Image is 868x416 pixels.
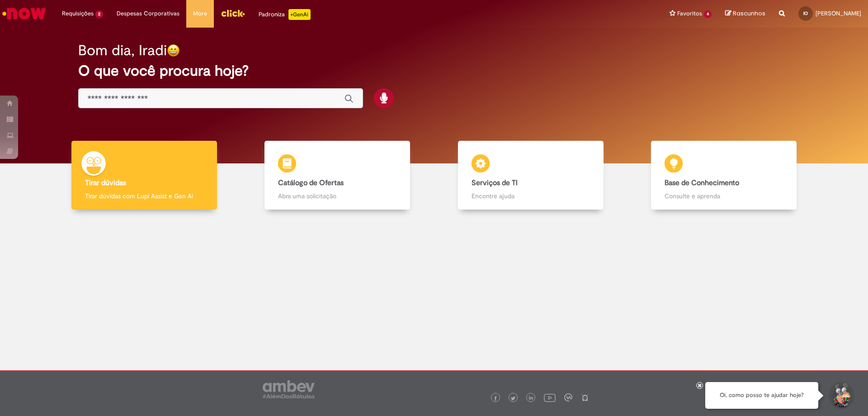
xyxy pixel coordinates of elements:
a: Tirar dúvidas Tirar dúvidas com Lupi Assist e Gen Ai [47,141,241,210]
img: logo_footer_naosei.png [581,393,589,402]
b: Serviços de TI [472,178,518,187]
span: Despesas Corporativas [117,9,179,18]
b: Tirar dúvidas [85,178,126,187]
img: logo_footer_workplace.png [564,393,572,402]
div: Oi, como posso te ajudar hoje? [705,382,818,409]
a: Catálogo de Ofertas Abra uma solicitação [241,141,434,210]
p: Encontre ajuda [472,191,590,201]
a: Base de Conhecimento Consulte e aprenda [627,141,821,210]
img: click_logo_yellow_360x200.png [221,6,245,20]
p: Consulte e aprenda [665,191,783,201]
p: Abra uma solicitação [278,191,396,201]
a: Rascunhos [725,10,765,18]
p: Tirar dúvidas com Lupi Assist e Gen Ai [85,191,203,201]
img: logo_footer_linkedin.png [529,396,533,401]
img: logo_footer_twitter.png [511,396,515,401]
div: Padroniza [259,9,311,20]
span: Favoritos [677,9,702,18]
h2: O que você procura hoje? [78,63,790,79]
img: happy-face.png [167,44,180,57]
span: [PERSON_NAME] [816,10,861,17]
img: logo_footer_youtube.png [544,392,556,403]
span: 2 [95,10,103,18]
b: Catálogo de Ofertas [278,178,344,187]
p: +GenAi [288,9,311,20]
b: Base de Conhecimento [665,178,739,187]
span: Rascunhos [733,9,765,18]
img: logo_footer_ambev_rotulo_gray.png [263,380,315,398]
button: Iniciar Conversa de Suporte [827,382,854,409]
img: ServiceNow [1,5,47,23]
h2: Bom dia, Iradi [78,43,167,58]
span: 4 [704,10,712,18]
span: Requisições [62,9,94,18]
span: More [193,9,207,18]
span: IO [803,10,808,16]
a: Serviços de TI Encontre ajuda [434,141,627,210]
img: logo_footer_facebook.png [493,396,498,401]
